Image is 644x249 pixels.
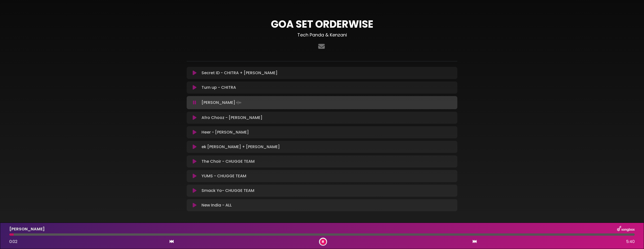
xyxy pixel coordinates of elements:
p: New India - ALL [202,202,232,208]
p: The Choir - CHUGGE TEAM [202,158,255,164]
p: Heer - [PERSON_NAME] [202,129,249,135]
p: YUMS - CHUGGE TEAM [202,173,246,179]
p: Afro Chooz - [PERSON_NAME] [202,115,262,121]
img: songbox-logo-white.png [617,226,635,232]
p: [PERSON_NAME] [9,226,45,232]
p: Smack Yo- CHUGGE TEAM [202,188,254,194]
p: [PERSON_NAME] [202,99,242,106]
p: Secret ID - CHITRA + [PERSON_NAME] [202,70,277,76]
h3: Tech Panda & Kenzani [187,32,457,38]
h1: GOA SET ORDERWISE [187,18,457,30]
img: waveform4.gif [235,99,242,106]
p: ek [PERSON_NAME] + [PERSON_NAME] [202,144,280,150]
p: Turn up - CHITRA [202,85,236,91]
